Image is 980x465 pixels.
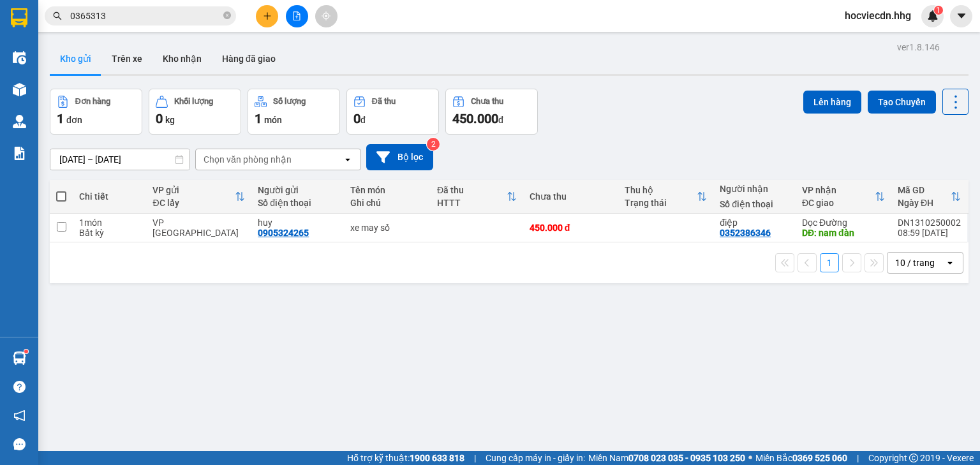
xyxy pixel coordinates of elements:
div: Dọc Đường [802,218,885,228]
div: xe may số [350,223,424,233]
div: Người gửi [258,185,338,195]
span: plus [263,11,272,20]
span: notification [13,410,26,422]
div: Chọn văn phòng nhận [204,153,292,166]
th: Toggle SortBy [618,180,713,214]
span: message [13,438,26,450]
span: aim [322,11,330,20]
button: Tạo Chuyến [868,91,936,114]
span: đ [498,115,503,125]
button: Kho nhận [152,43,212,74]
input: Select a date range. [50,149,189,170]
span: đ [360,115,366,125]
sup: 2 [427,138,440,151]
span: 0 [156,111,163,126]
button: plus [256,5,278,27]
div: Bất kỳ [79,228,140,238]
img: warehouse-icon [13,83,26,96]
th: Toggle SortBy [431,180,523,214]
svg: open [343,154,353,165]
div: huy [258,218,338,228]
span: | [857,451,859,465]
button: file-add [286,5,308,27]
div: DĐ: nam đàn [802,228,885,238]
span: caret-down [956,10,967,22]
div: 450.000 đ [530,223,612,233]
span: món [264,115,282,125]
span: Miền Bắc [755,451,847,465]
button: 1 [820,253,839,272]
img: logo-vxr [11,8,27,27]
sup: 1 [24,350,28,353]
img: solution-icon [13,147,26,160]
span: Cung cấp máy in - giấy in: [486,451,585,465]
span: 1 [57,111,64,126]
span: 1 [255,111,262,126]
input: Tìm tên, số ĐT hoặc mã đơn [70,9,221,23]
div: ĐC lấy [152,198,235,208]
div: Đơn hàng [75,97,110,106]
div: Số điện thoại [720,199,789,209]
strong: 0369 525 060 [792,453,847,463]
span: kg [165,115,175,125]
div: Số lượng [273,97,306,106]
div: HTTT [437,198,507,208]
span: close-circle [223,11,231,19]
button: Bộ lọc [366,144,433,170]
div: điệp [720,218,789,228]
span: search [53,11,62,20]
img: warehouse-icon [13,351,26,365]
span: đơn [66,115,82,125]
button: Chưa thu450.000đ [445,89,538,135]
div: VP gửi [152,185,235,195]
div: Người nhận [720,184,789,194]
div: Khối lượng [174,97,213,106]
button: Khối lượng0kg [149,89,241,135]
span: Hỗ trợ kỹ thuật: [347,451,464,465]
div: ver 1.8.146 [897,40,940,54]
button: Hàng đã giao [212,43,286,74]
span: | [474,451,476,465]
span: copyright [909,454,918,462]
button: caret-down [950,5,972,27]
div: Trạng thái [625,198,697,208]
div: DN1310250002 [898,218,961,228]
strong: 1900 633 818 [410,453,464,463]
button: Kho gửi [50,43,101,74]
div: Chi tiết [79,191,140,202]
button: aim [315,5,338,27]
div: 08:59 [DATE] [898,228,961,238]
svg: open [945,258,955,268]
div: Chưa thu [471,97,503,106]
img: warehouse-icon [13,51,26,64]
button: Đơn hàng1đơn [50,89,142,135]
img: warehouse-icon [13,115,26,128]
th: Toggle SortBy [796,180,891,214]
button: Lên hàng [803,91,861,114]
div: 1 món [79,218,140,228]
div: Đã thu [437,185,507,195]
button: Đã thu0đ [346,89,439,135]
div: VP [GEOGRAPHIC_DATA] [152,218,245,238]
div: Tên món [350,185,424,195]
span: 0 [353,111,360,126]
div: ĐC giao [802,198,875,208]
div: 0352386346 [720,228,771,238]
button: Trên xe [101,43,152,74]
div: Mã GD [898,185,951,195]
span: file-add [292,11,301,20]
div: Số điện thoại [258,198,338,208]
th: Toggle SortBy [891,180,967,214]
span: Miền Nam [588,451,745,465]
span: 450.000 [452,111,498,126]
th: Toggle SortBy [146,180,251,214]
sup: 1 [934,6,943,15]
strong: 0708 023 035 - 0935 103 250 [628,453,745,463]
div: Đã thu [372,97,396,106]
button: Số lượng1món [248,89,340,135]
div: Chưa thu [530,191,612,202]
div: 0905324265 [258,228,309,238]
span: question-circle [13,381,26,393]
div: Thu hộ [625,185,697,195]
div: Ngày ĐH [898,198,951,208]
